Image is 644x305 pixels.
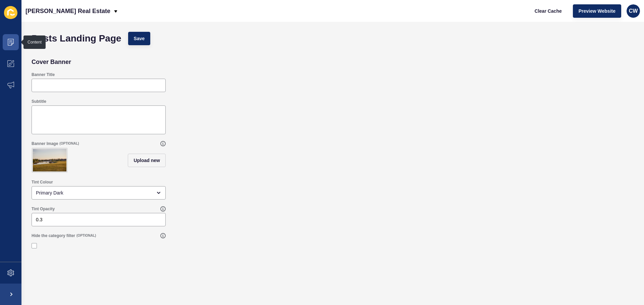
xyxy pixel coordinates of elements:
[32,179,53,185] label: Tint Colour
[76,233,96,238] span: (OPTIONAL)
[32,206,55,212] label: Tint Opacity
[573,4,621,18] button: Preview Website
[32,233,75,238] label: Hide the category filter
[32,99,46,104] label: Subtitle
[579,8,615,14] span: Preview Website
[128,154,166,167] button: Upload new
[629,8,638,14] span: CW
[128,32,151,45] button: Save
[32,141,58,146] label: Banner Image
[25,3,110,19] p: [PERSON_NAME] Real Estate
[59,141,79,146] span: (OPTIONAL)
[32,59,71,65] h2: Cover Banner
[134,35,145,42] span: Save
[28,40,42,45] div: Content
[32,186,166,200] div: open menu
[133,157,160,164] span: Upload new
[32,35,121,42] h1: Posts Landing Page
[535,8,562,14] span: Clear Cache
[529,4,568,18] button: Clear Cache
[33,149,66,171] img: b16cfda027c0700ea8675d515262e427.jpg
[32,72,55,77] label: Banner Title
